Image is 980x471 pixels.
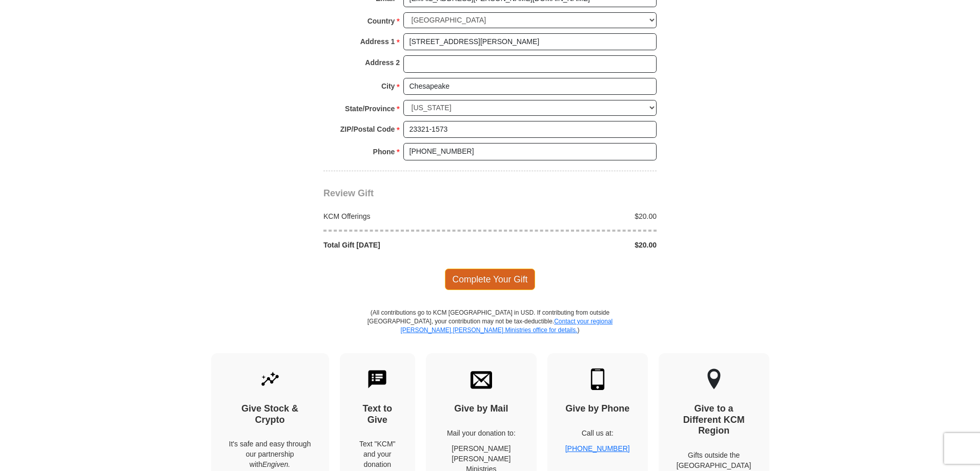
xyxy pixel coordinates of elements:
[444,403,519,415] h4: Give by Mail
[444,428,519,438] p: Mail your donation to:
[360,34,395,49] strong: Address 1
[471,368,492,390] img: envelope.svg
[677,403,751,437] h4: Give to a Different KCM Region
[373,145,395,159] strong: Phone
[229,403,311,425] h4: Give Stock & Crypto
[565,403,630,415] h4: Give by Phone
[365,55,400,70] strong: Address 2
[587,368,608,390] img: mobile.svg
[323,188,374,198] span: Review Gift
[318,211,491,221] div: KCM Offerings
[340,122,395,136] strong: ZIP/Postal Code
[490,240,662,250] div: $20.00
[358,403,398,425] h4: Text to Give
[366,368,388,390] img: text-to-give.svg
[490,211,662,221] div: $20.00
[345,101,395,116] strong: State/Province
[229,439,311,469] p: It's safe and easy through our partnership with
[565,444,630,453] a: [PHONE_NUMBER]
[367,14,395,28] strong: Country
[318,240,491,250] div: Total Gift [DATE]
[381,79,395,93] strong: City
[259,368,281,390] img: give-by-stock.svg
[565,428,630,438] p: Call us at:
[445,269,536,290] span: Complete Your Gift
[707,368,721,390] img: other-region
[367,309,613,353] p: (All contributions go to KCM [GEOGRAPHIC_DATA] in USD. If contributing from outside [GEOGRAPHIC_D...
[262,460,290,468] i: Engiven.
